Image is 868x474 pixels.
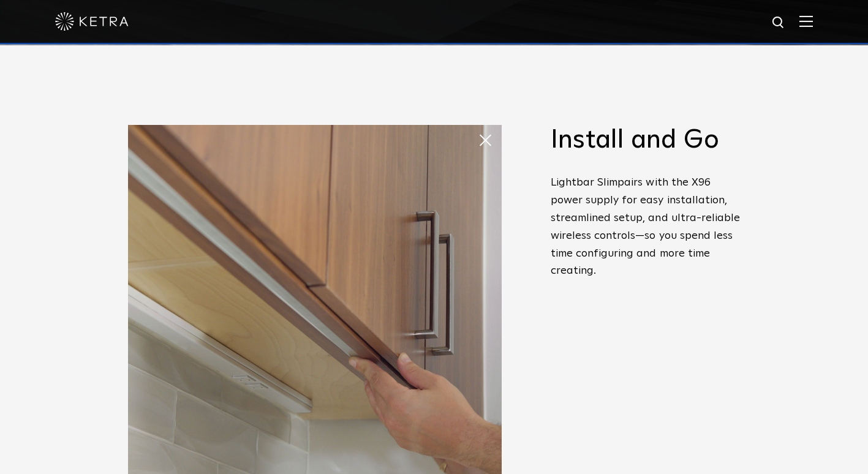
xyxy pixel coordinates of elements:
h2: Install and Go [551,125,741,156]
img: search icon [771,15,787,31]
img: Hamburger%20Nav.svg [799,15,813,27]
span: Lightbar Slim [551,177,618,188]
span: pairs with the X96 power supply for easy installation, streamlined setup, and ultra-reliable wire... [551,177,741,276]
img: ketra-logo-2019-white [55,12,129,31]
